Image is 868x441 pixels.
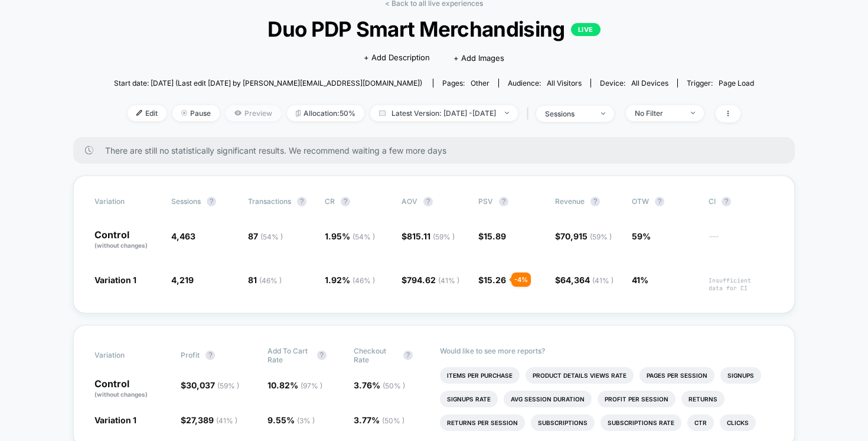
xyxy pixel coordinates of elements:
[217,381,239,390] span: ( 59 % )
[94,197,159,206] span: Variation
[267,415,315,425] span: 9.55 %
[478,197,493,206] span: PSV
[453,53,504,63] span: + Add Images
[402,197,417,206] span: AOV
[382,416,404,425] span: ( 50 % )
[94,242,148,249] span: (without changes)
[590,232,612,241] span: ( 59 % )
[681,391,725,407] li: Returns
[317,351,327,360] button: ?
[508,79,582,87] div: Audience:
[601,414,681,431] li: Subscriptions Rate
[248,275,282,285] span: 81
[181,380,239,390] span: $
[504,391,592,407] li: Avg Session Duration
[216,416,237,425] span: ( 41 % )
[499,197,508,206] button: ?
[440,367,520,384] li: Items Per Purchase
[440,414,525,431] li: Returns Per Session
[590,79,677,87] span: Device:
[484,231,506,241] span: 15.89
[590,197,600,206] button: ?
[560,231,612,241] span: 70,915
[471,79,490,87] span: other
[531,414,595,431] li: Subscriptions
[297,197,306,206] button: ?
[709,233,774,250] span: ---
[267,346,311,364] span: Add To Cart Rate
[423,197,433,206] button: ?
[722,197,731,206] button: ?
[719,79,754,87] span: Page Load
[601,112,605,115] img: end
[407,231,455,241] span: 815.11
[720,414,756,431] li: Clicks
[545,109,592,118] div: sessions
[297,416,315,425] span: ( 3 % )
[94,415,136,425] span: Variation 1
[438,276,459,285] span: ( 41 % )
[484,275,506,285] span: 15.26
[171,231,195,241] span: 4,463
[354,380,405,390] span: 3.76 %
[325,231,375,241] span: 1.95 %
[632,197,697,206] span: OTW
[547,79,582,87] span: All Visitors
[691,112,695,114] img: end
[301,381,322,390] span: ( 97 % )
[555,275,614,285] span: $
[478,275,506,285] span: $
[128,105,167,121] span: Edit
[105,145,771,155] span: There are still no statistically significant results. We recommend waiting a few more days
[94,391,148,398] span: (without changes)
[248,231,283,241] span: 87
[94,275,136,285] span: Variation 1
[709,277,774,292] span: Insufficient data for CI
[524,105,536,122] span: |
[402,275,459,285] span: $
[364,52,430,64] span: + Add Description
[171,275,194,285] span: 4,219
[287,105,364,121] span: Allocation: 50%
[341,197,350,206] button: ?
[379,110,386,116] img: calendar
[114,79,422,87] span: Start date: [DATE] (Last edit [DATE] by [PERSON_NAME][EMAIL_ADDRESS][DOMAIN_NAME])
[433,232,455,241] span: ( 59 % )
[248,197,291,206] span: Transactions
[171,197,201,206] span: Sessions
[555,231,612,241] span: $
[136,110,142,116] img: edit
[555,197,585,206] span: Revenue
[353,276,375,285] span: ( 46 % )
[687,79,754,87] div: Trigger:
[526,367,634,384] li: Product Details Views Rate
[383,381,405,390] span: ( 50 % )
[478,231,506,241] span: $
[639,367,714,384] li: Pages Per Session
[353,232,375,241] span: ( 54 % )
[94,379,169,399] p: Control
[440,391,498,407] li: Signups Rate
[259,276,282,285] span: ( 46 % )
[720,367,761,384] li: Signups
[172,105,220,121] span: Pause
[296,110,301,116] img: rebalance
[403,351,413,360] button: ?
[598,391,676,407] li: Profit Per Session
[186,415,237,425] span: 27,389
[631,79,668,87] span: all devices
[186,380,239,390] span: 30,037
[146,17,722,41] span: Duo PDP Smart Merchandising
[560,275,614,285] span: 64,364
[325,197,335,206] span: CR
[632,275,648,285] span: 41%
[267,380,322,390] span: 10.82 %
[687,414,714,431] li: Ctr
[354,346,397,364] span: Checkout Rate
[207,197,216,206] button: ?
[325,275,375,285] span: 1.92 %
[592,276,614,285] span: ( 41 % )
[260,232,283,241] span: ( 54 % )
[505,112,509,114] img: end
[94,230,159,250] p: Control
